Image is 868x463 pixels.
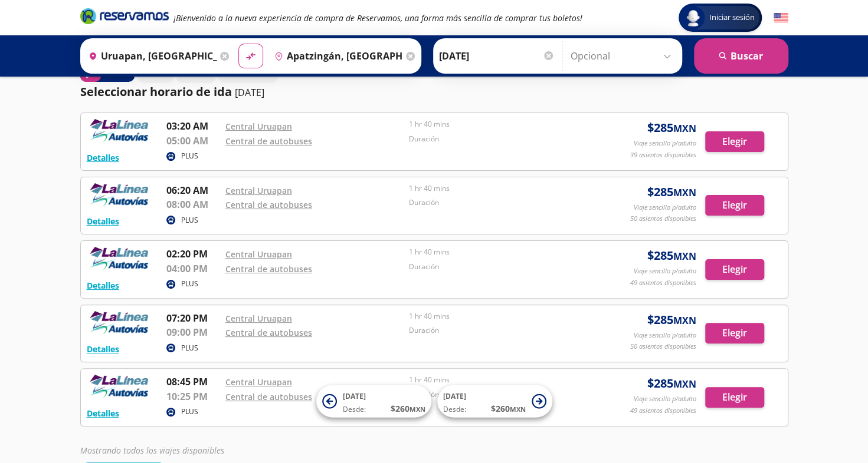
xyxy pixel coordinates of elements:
a: Brand Logo [80,7,169,28]
button: Detalles [87,343,119,355]
button: Elegir [705,259,764,280]
p: 03:20 AM [166,119,220,133]
p: 1 hr 40 mins [409,183,587,194]
p: Duración [409,325,587,336]
button: Detalles [87,407,119,419]
span: $ 285 [647,311,696,329]
small: MXN [510,405,526,414]
p: Duración [409,134,587,144]
button: Elegir [705,387,764,408]
a: Central de autobuses [225,199,312,210]
button: Elegir [705,131,764,152]
p: [DATE] [235,85,264,100]
p: 08:45 PM [166,375,220,389]
p: Viaje sencillo p/adulto [634,203,696,213]
img: RESERVAMOS [87,247,152,270]
a: Central de autobuses [225,327,312,338]
p: 05:00 AM [166,134,220,148]
img: RESERVAMOS [87,311,152,335]
input: Elegir Fecha [439,41,555,71]
i: Brand Logo [80,7,169,25]
p: PLUS [181,215,198,226]
img: RESERVAMOS [87,119,152,143]
button: Buscar [694,38,788,74]
button: Detalles [87,215,119,227]
p: 08:00 AM [166,197,220,211]
img: RESERVAMOS [87,183,152,207]
p: Viaje sencillo p/adulto [634,394,696,404]
p: Viaje sencillo p/adulto [634,138,696,148]
p: PLUS [181,151,198,161]
img: RESERVAMOS [87,375,152,398]
small: MXN [673,314,696,327]
p: 07:20 PM [166,311,220,325]
button: English [774,11,788,25]
p: 10:25 PM [166,389,220,404]
p: 02:20 PM [166,247,220,261]
p: 1 hr 40 mins [409,119,587,130]
small: MXN [673,122,696,135]
a: Central de autobuses [225,135,312,147]
button: Elegir [705,323,764,343]
input: Buscar Destino [270,41,403,71]
button: Elegir [705,195,764,216]
small: MXN [673,186,696,199]
p: PLUS [181,279,198,289]
p: 1 hr 40 mins [409,311,587,322]
p: Viaje sencillo p/adulto [634,330,696,340]
a: Central Uruapan [225,121,292,132]
p: 39 asientos disponibles [630,150,696,160]
p: PLUS [181,343,198,353]
p: Viaje sencillo p/adulto [634,266,696,276]
span: [DATE] [443,391,466,401]
span: $ 285 [647,183,696,201]
span: $ 285 [647,375,696,392]
a: Central Uruapan [225,376,292,388]
p: PLUS [181,406,198,417]
small: MXN [673,378,696,391]
button: [DATE]Desde:$260MXN [316,385,431,418]
a: Central Uruapan [225,185,292,196]
span: $ 260 [391,402,425,415]
button: [DATE]Desde:$260MXN [437,385,552,418]
span: $ 285 [647,119,696,137]
span: Desde: [443,404,466,415]
p: Seleccionar horario de ida [80,83,232,101]
span: [DATE] [343,391,366,401]
button: Detalles [87,151,119,164]
span: Iniciar sesión [705,12,759,24]
p: 1 hr 40 mins [409,375,587,385]
button: Detalles [87,279,119,292]
p: 1 hr 40 mins [409,247,587,257]
p: 09:00 PM [166,325,220,339]
input: Buscar Origen [84,41,217,71]
p: 06:20 AM [166,183,220,197]
em: Mostrando todos los viajes disponibles [80,445,224,456]
small: MXN [410,405,425,414]
p: 04:00 PM [166,262,220,276]
input: Opcional [571,41,676,71]
span: Desde: [343,404,366,415]
a: Central de autobuses [225,391,312,402]
a: Central Uruapan [225,313,292,324]
p: 49 asientos disponibles [630,278,696,288]
small: MXN [673,250,696,263]
p: 49 asientos disponibles [630,406,696,416]
span: $ 260 [491,402,526,415]
p: 50 asientos disponibles [630,342,696,352]
span: $ 285 [647,247,696,264]
p: 50 asientos disponibles [630,214,696,224]
a: Central de autobuses [225,263,312,275]
p: Duración [409,262,587,272]
a: Central Uruapan [225,249,292,260]
p: Duración [409,197,587,208]
em: ¡Bienvenido a la nueva experiencia de compra de Reservamos, una forma más sencilla de comprar tus... [173,12,582,24]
